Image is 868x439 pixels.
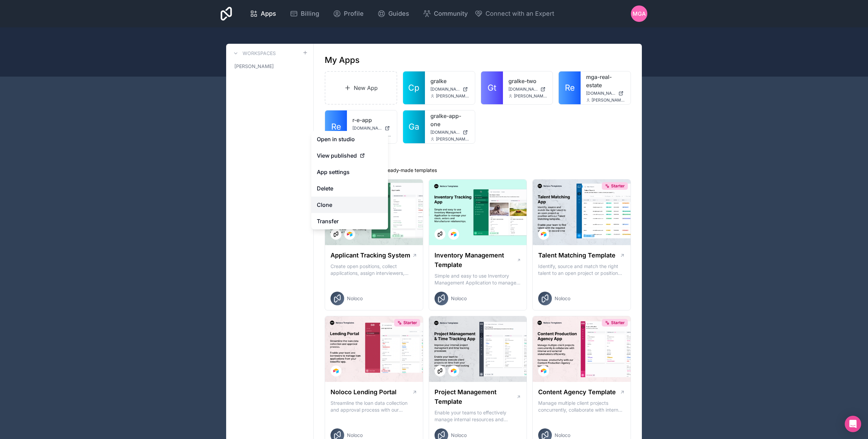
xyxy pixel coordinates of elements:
span: Noloco [451,295,467,302]
span: Re [331,121,341,132]
img: Airtable Logo [451,231,456,237]
a: Re [559,71,581,104]
a: [DOMAIN_NAME] [430,87,469,92]
img: Airtable Logo [541,368,546,374]
a: Apps [244,6,282,21]
span: Guides [388,9,409,18]
span: MGA [633,10,646,18]
span: Starter [403,320,417,325]
img: Airtable Logo [347,231,352,237]
h1: Content Agency Template [538,387,616,397]
span: Gt [488,82,496,93]
span: Noloco [451,432,467,439]
a: View published [311,147,388,164]
span: [DOMAIN_NAME] [586,91,616,96]
a: gralke [430,77,469,85]
img: Airtable Logo [333,368,339,374]
h1: Templates [325,155,631,165]
h1: My Apps [325,55,360,66]
a: [DOMAIN_NAME] [586,91,625,96]
span: [DOMAIN_NAME] [430,87,460,92]
span: [DOMAIN_NAME] [508,87,538,92]
a: Open in studio [311,131,388,147]
span: Ga [409,121,419,132]
span: Noloco [347,432,363,439]
span: Apps [261,9,276,18]
span: [PERSON_NAME][EMAIL_ADDRESS][DOMAIN_NAME] [514,93,547,99]
a: Cp [403,71,425,104]
span: Connect with an Expert [485,9,554,18]
span: [DOMAIN_NAME] [430,130,460,135]
p: Identify, source and match the right talent to an open project or position with our Talent Matchi... [538,263,625,277]
a: Ga [403,110,425,143]
a: Transfer [311,213,388,229]
span: Starter [611,320,625,325]
a: [DOMAIN_NAME] [352,125,391,131]
a: Workspaces [232,49,276,57]
a: New App [325,71,397,105]
p: Enable your teams to effectively manage internal resources and execute client projects on time. [435,409,521,423]
h1: Noloco Lending Portal [331,387,397,397]
img: Airtable Logo [541,231,546,237]
a: Re [325,110,347,143]
h1: Talent Matching Template [538,251,616,260]
h1: Applicant Tracking System [331,251,410,260]
span: Re [565,82,575,93]
span: [DOMAIN_NAME] [352,125,382,131]
span: [PERSON_NAME][EMAIL_ADDRESS][DOMAIN_NAME] [592,97,625,103]
div: Open Intercom Messenger [845,416,861,432]
a: Guides [372,6,415,21]
a: mga-real-estate [586,73,625,89]
a: Billing [284,6,325,21]
span: [PERSON_NAME] [234,63,274,70]
h3: Workspaces [243,50,276,57]
a: gralke-two [508,77,547,85]
a: Community [417,6,473,21]
span: [PERSON_NAME][EMAIL_ADDRESS][DOMAIN_NAME] [436,93,469,99]
a: Clone [311,197,388,213]
p: Manage multiple client projects concurrently, collaborate with internal and external stakeholders... [538,400,625,413]
a: Profile [327,6,369,21]
button: Delete [311,180,388,197]
a: gralke-app-one [430,112,469,128]
a: [DOMAIN_NAME] [430,130,469,135]
button: Connect with an Expert [475,9,554,18]
h1: Inventory Management Template [435,251,517,270]
span: Billing [301,9,319,18]
a: Gt [481,71,503,104]
a: [PERSON_NAME] [232,60,308,72]
span: Community [434,9,468,18]
img: Airtable Logo [451,368,456,374]
span: Noloco [555,432,570,439]
p: Get started with one of our ready-made templates [325,167,631,174]
span: Noloco [347,295,363,302]
p: Create open positions, collect applications, assign interviewers, centralise candidate feedback a... [331,263,417,277]
a: App settings [311,164,388,180]
p: Streamline the loan data collection and approval process with our Lending Portal template. [331,400,417,413]
h1: Project Management Template [435,387,516,407]
span: Noloco [555,295,570,302]
a: [DOMAIN_NAME] [508,87,547,92]
span: View published [317,151,357,160]
p: Simple and easy to use Inventory Management Application to manage your stock, orders and Manufact... [435,272,521,286]
a: r-e-app [352,116,391,124]
span: Profile [344,9,364,18]
span: [PERSON_NAME][EMAIL_ADDRESS][DOMAIN_NAME] [436,136,469,142]
span: Cp [408,82,419,93]
span: Starter [611,183,625,189]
